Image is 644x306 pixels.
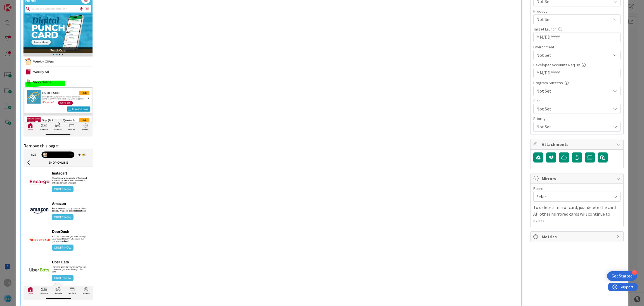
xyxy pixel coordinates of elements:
[612,273,633,279] div: Get Started
[533,45,621,49] div: Environment
[632,270,637,275] div: 4
[533,27,621,31] div: Target Launch
[533,117,621,121] div: Priority
[23,149,93,300] img: edbsn41f1e79f5a1a5d66081b30e3757ccce3eaad8bb0829f2b18fb72a25f74051e7354fe7635cee8720c0ce7d030bc18...
[23,143,59,149] span: Remove this page:
[533,63,621,67] div: Developer Accounts Req By
[536,16,611,23] span: Not Set
[533,99,621,103] div: Size
[533,187,543,190] span: Board
[536,105,608,113] span: Not Set
[607,271,637,281] div: Open Get Started checklist, remaining modules: 4
[533,81,621,85] div: Program Success
[542,175,613,182] span: Mirrors
[536,68,617,78] input: MM/DD/YYYY
[533,9,621,13] div: Product
[12,1,25,8] span: Support
[533,204,621,224] p: To delete a mirror card, just delete the card. All other mirrored cards will continue to exists.
[536,123,608,131] span: Not Set
[542,141,613,148] span: Attachments
[536,88,611,94] span: Not Set
[542,233,613,240] span: Metrics
[536,32,617,42] input: MM/DD/YYYY
[536,193,608,201] span: Select...
[536,52,611,58] span: Not Set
